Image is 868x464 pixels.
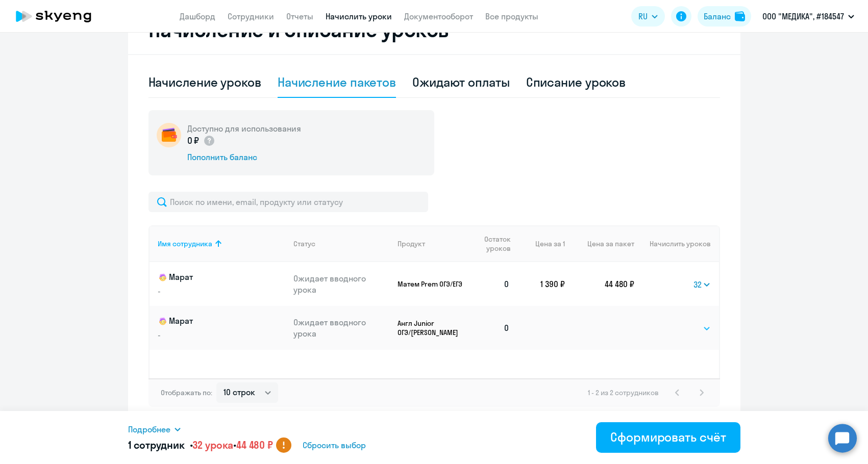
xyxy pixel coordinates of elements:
[610,429,726,445] div: Сформировать счёт
[158,315,286,341] a: childМарат-
[192,439,233,451] span: 32 урока
[161,388,212,397] span: Отображать по:
[158,329,272,341] p: -
[148,17,720,42] h2: Начисление и списание уроков
[148,192,428,212] input: Поиск по имени, email, продукту или статусу
[475,235,518,253] div: Остаток уроков
[128,423,170,435] span: Подробнее
[634,225,718,262] th: Начислить уроков
[398,319,466,337] p: Англ Junior ОГЭ/[PERSON_NAME]
[704,10,731,22] div: Баланс
[158,271,286,297] a: childМарат-
[236,439,273,451] span: 44 480 ₽
[638,10,648,22] span: RU
[278,74,396,90] div: Начисление пакетов
[735,11,745,21] img: balance
[228,11,274,21] a: Сотрудники
[631,6,665,27] button: RU
[180,11,215,21] a: Дашборд
[148,74,261,90] div: Начисление уроков
[158,272,168,282] img: child
[187,134,216,147] p: 0 ₽
[158,239,212,248] div: Имя сотрудника
[485,11,538,21] a: Все продукты
[157,123,181,147] img: wallet-circle.png
[398,239,425,248] div: Продукт
[293,239,389,248] div: Статус
[398,239,466,248] div: Продукт
[588,388,659,397] span: 1 - 2 из 2 сотрудников
[518,262,565,306] td: 1 390 ₽
[128,438,273,452] h5: 1 сотрудник • •
[158,239,286,248] div: Имя сотрудника
[466,262,518,306] td: 0
[293,317,389,339] p: Ожидает вводного урока
[596,422,740,453] button: Сформировать счёт
[158,315,272,327] p: Марат
[757,4,859,29] button: ООО "МЕДИКА", #184547
[412,74,510,90] div: Ожидают оплаты
[565,262,634,306] td: 44 480 ₽
[158,286,272,297] p: -
[466,306,518,350] td: 0
[187,151,301,163] div: Пополнить баланс
[293,273,389,295] p: Ожидает вводного урока
[326,11,392,21] a: Начислить уроки
[404,11,473,21] a: Документооборот
[565,225,634,262] th: Цена за пакет
[187,123,301,134] h5: Доступно для использования
[286,11,313,21] a: Отчеты
[526,74,626,90] div: Списание уроков
[158,316,168,326] img: child
[303,439,366,451] span: Сбросить выбор
[698,6,751,27] button: Балансbalance
[518,225,565,262] th: Цена за 1
[475,235,511,253] span: Остаток уроков
[762,10,844,22] p: ООО "МЕДИКА", #184547
[398,279,466,289] p: Матем Prem ОГЭ/ЕГЭ
[158,271,272,283] p: Марат
[293,239,315,248] div: Статус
